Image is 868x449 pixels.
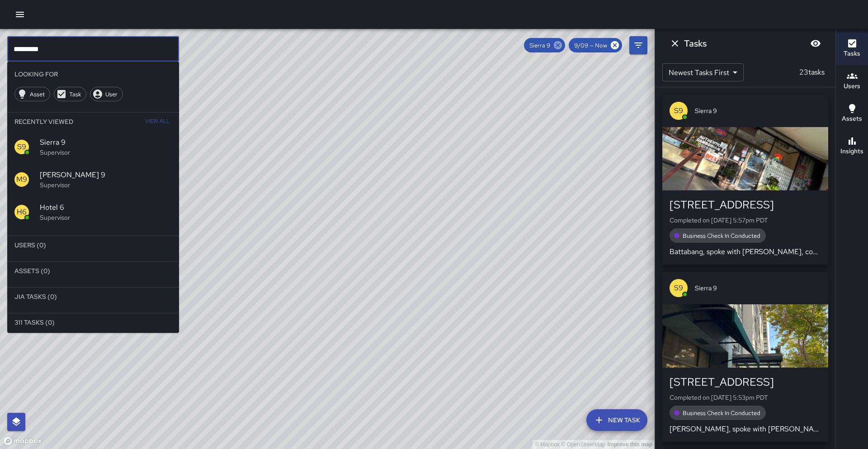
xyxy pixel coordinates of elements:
[64,90,86,98] span: Task
[17,207,27,217] p: H6
[836,65,868,98] button: Users
[670,375,821,389] div: [STREET_ADDRESS]
[40,213,172,222] p: Supervisor
[145,114,170,129] span: View All
[844,49,860,59] h6: Tasks
[674,283,683,293] p: S9
[40,148,172,157] p: Supervisor
[629,36,647,54] button: Filters
[666,34,684,52] button: Dismiss
[662,63,744,81] div: Newest Tasks First
[7,288,179,306] li: Jia Tasks (0)
[40,180,172,189] p: Supervisor
[662,272,828,442] button: S9Sierra 9[STREET_ADDRESS]Completed on [DATE] 5:53pm PDTBusiness Check In Conducted[PERSON_NAME],...
[16,174,27,185] p: M9
[670,216,821,225] p: Completed on [DATE] 5:57pm PDT
[7,236,179,254] li: Users (0)
[695,284,821,293] span: Sierra 9
[54,87,86,101] div: Task
[7,163,179,196] div: M9[PERSON_NAME] 9Supervisor
[586,409,647,431] button: New Task
[844,81,860,91] h6: Users
[670,246,821,257] p: Battabang, spoke with [PERSON_NAME], code 4
[662,95,828,265] button: S9Sierra 9[STREET_ADDRESS]Completed on [DATE] 5:57pm PDTBusiness Check In ConductedBattabang, spo...
[670,393,821,402] p: Completed on [DATE] 5:53pm PDT
[836,130,868,163] button: Insights
[840,147,863,156] h6: Insights
[524,42,556,49] span: Sierra 9
[90,87,123,101] div: User
[670,198,821,212] div: [STREET_ADDRESS]
[7,113,179,131] li: Recently Viewed
[7,196,179,228] div: H6Hotel 6Supervisor
[842,114,862,124] h6: Assets
[524,38,565,52] div: Sierra 9
[836,98,868,130] button: Assets
[7,65,179,83] li: Looking For
[100,90,123,98] span: User
[143,113,172,131] button: View All
[40,202,172,213] span: Hotel 6
[17,142,26,152] p: S9
[569,38,622,52] div: 9/09 — Now
[7,262,179,280] li: Assets (0)
[684,36,707,51] h6: Tasks
[25,90,50,98] span: Asset
[14,87,50,101] div: Asset
[7,131,179,163] div: S9Sierra 9Supervisor
[695,106,821,115] span: Sierra 9
[569,42,613,49] span: 9/09 — Now
[674,105,683,116] p: S9
[677,409,766,417] span: Business Check In Conducted
[40,137,172,148] span: Sierra 9
[836,33,868,65] button: Tasks
[670,424,821,435] p: [PERSON_NAME], spoke with [PERSON_NAME], code 4
[796,67,828,78] p: 23 tasks
[677,232,766,240] span: Business Check In Conducted
[807,34,825,52] button: Blur
[40,170,172,180] span: [PERSON_NAME] 9
[7,313,179,331] li: 311 Tasks (0)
